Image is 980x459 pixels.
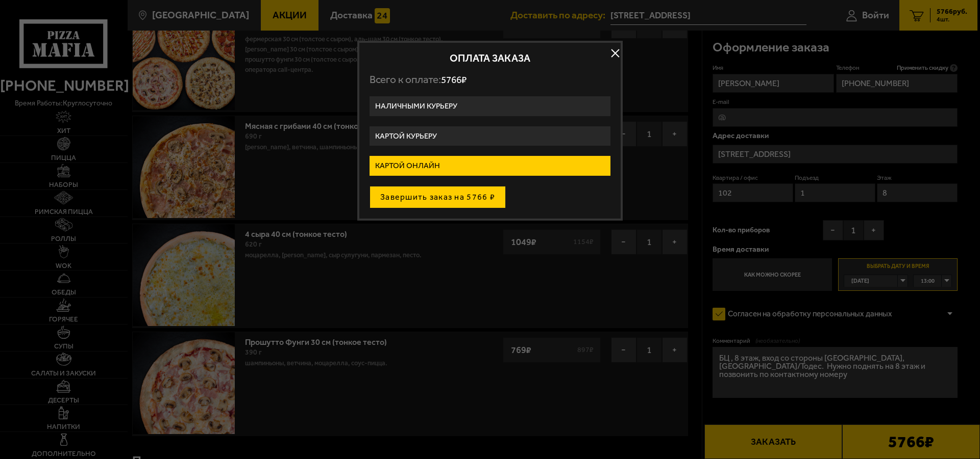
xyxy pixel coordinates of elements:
[370,73,610,86] p: Всего к оплате:
[370,186,506,208] button: Завершить заказ на 5766 ₽
[370,126,610,146] label: Картой курьеру
[370,96,610,116] label: Наличными курьеру
[370,156,610,176] label: Картой онлайн
[441,74,467,86] span: 5766 ₽
[370,53,610,63] h2: Оплата заказа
